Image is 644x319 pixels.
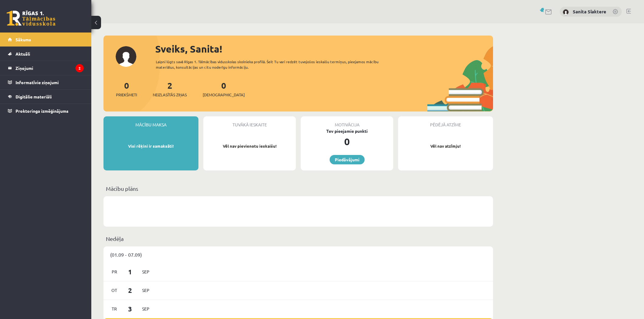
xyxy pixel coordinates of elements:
div: 0 [301,134,393,149]
span: Sākums [16,37,31,42]
a: 0[DEMOGRAPHIC_DATA] [203,80,245,98]
div: Tuvākā ieskaite [203,116,296,128]
a: Aktuāli [8,47,84,61]
a: 0Priekšmeti [116,80,137,98]
div: Motivācija [301,116,393,128]
p: Vēl nav pievienotu ieskaišu! [206,143,293,149]
a: Ziņojumi2 [8,61,84,75]
div: Laipni lūgts savā Rīgas 1. Tālmācības vidusskolas skolnieka profilā. Šeit Tu vari redzēt tuvojošo... [156,59,390,70]
a: 2Neizlasītās ziņas [153,80,187,98]
span: Priekšmeti [116,92,137,98]
a: Sākums [8,33,84,46]
img: Sanita Slaktere [563,9,569,15]
div: (01.09 - 07.09) [103,246,493,263]
span: Neizlasītās ziņas [153,92,187,98]
span: 3 [121,304,140,314]
a: Sanita Slaktere [573,9,606,15]
p: Vēl nav atzīmju! [401,143,490,149]
span: Tr [108,304,121,314]
span: [DEMOGRAPHIC_DATA] [203,92,245,98]
span: Ot [108,286,121,295]
legend: Ziņojumi [16,61,84,75]
a: Informatīvie ziņojumi [8,75,84,89]
p: Mācību plāns [106,184,491,193]
span: Proktoringa izmēģinājums [16,108,68,114]
i: 2 [75,64,84,72]
p: Nedēļa [106,235,491,243]
span: Aktuāli [16,51,30,57]
div: Tev pieejamie punkti [301,128,393,134]
span: Digitālie materiāli [16,94,52,99]
a: Proktoringa izmēģinājums [8,104,84,118]
a: Digitālie materiāli [8,90,84,104]
a: Piedāvājumi [330,155,365,164]
legend: Informatīvie ziņojumi [16,75,84,89]
span: Sep [139,304,152,314]
div: Mācību maksa [103,116,198,128]
span: 2 [121,285,140,295]
span: 1 [121,267,140,277]
div: Pēdējā atzīme [398,116,493,128]
span: Sep [139,286,152,295]
span: Pr [108,267,121,276]
a: Rīgas 1. Tālmācības vidusskola [7,11,55,26]
span: Sep [139,267,152,276]
p: Visi rēķini ir samaksāti! [107,143,195,149]
div: Sveiks, Sanita! [155,42,493,56]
